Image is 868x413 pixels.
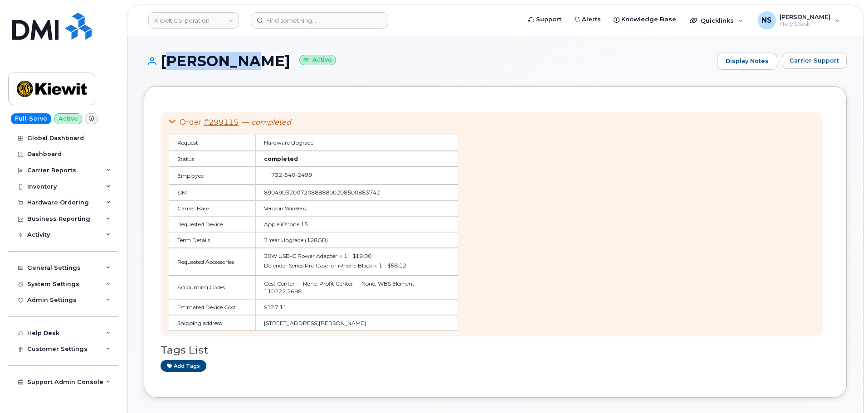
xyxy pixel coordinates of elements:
[352,253,371,259] span: $19.00
[717,53,777,70] a: Display Notes
[264,253,337,259] span: 20W USB-C Power Adapter
[169,200,255,216] td: Carrier Base
[271,171,312,178] span: 732
[379,262,382,269] span: 1
[339,253,342,259] span: x
[161,345,830,356] h3: Tags List
[255,276,458,299] td: Cost Center — None, Profit Center — None, WBS Element — 110222.2698
[255,151,458,167] td: completed
[829,374,861,406] iframe: Messenger Launcher
[344,253,347,259] span: 1
[382,262,384,269] span: :
[180,118,202,126] span: Order
[782,53,847,69] button: Carrier Support
[282,171,295,178] span: 540
[295,171,312,178] span: 2499
[790,56,839,65] span: Carrier Support
[255,200,458,216] td: Verizon Wireless
[204,118,239,126] a: #299115
[169,167,255,185] td: Employee
[169,276,255,299] td: Accounting Codes
[169,248,255,275] td: Requested Accessories
[255,299,458,315] td: $127.11
[255,216,458,232] td: Apple iPhone 15
[169,151,255,167] td: Status
[264,262,372,269] span: Defender Series Pro Case for iPhone Black
[251,118,291,126] em: completed
[169,185,255,200] td: SIM
[169,299,255,315] td: Estimated Device Cost
[144,53,712,69] h1: [PERSON_NAME]
[169,315,255,331] td: Shipping address
[242,118,291,126] span: —
[387,262,406,269] span: $58.12
[255,135,458,151] td: Hardware Upgrade
[347,253,349,259] span: :
[255,185,458,200] td: 89049032007208888800208500883742
[255,315,458,331] td: [STREET_ADDRESS][PERSON_NAME]
[255,232,458,248] td: 2 Year Upgrade (128GB)
[169,232,255,248] td: Term Details
[299,55,336,65] small: Active
[169,216,255,232] td: Requested Device
[161,360,206,371] a: Add tags
[169,135,255,151] td: Request
[374,262,377,269] span: x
